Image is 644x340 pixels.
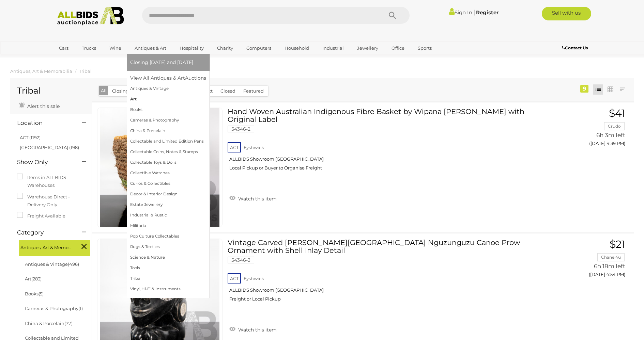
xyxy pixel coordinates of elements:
[17,86,85,96] h1: Tribal
[236,327,277,333] span: Watch this item
[108,86,149,96] button: Closing [DATE]
[105,43,126,54] a: Wine
[39,291,44,296] span: (5)
[562,45,588,50] b: Contact Us
[55,54,112,65] a: [GEOGRAPHIC_DATA]
[17,229,72,236] h4: Category
[25,261,79,267] a: Antiques & Vintage(496)
[17,159,72,165] h4: Show Only
[228,324,278,334] a: Watch this item
[17,193,85,209] label: Warehouse Direct - Delivery Only
[413,43,436,54] a: Sports
[10,68,72,74] a: Antiques, Art & Memorabilia
[20,145,79,150] a: [GEOGRAPHIC_DATA] (198)
[17,120,72,126] h4: Location
[17,212,65,220] label: Freight Available
[449,9,472,16] a: Sign In
[17,100,61,111] a: Alert this sale
[55,43,73,54] a: Cars
[100,108,219,227] img: 54346-2a.jpg
[25,276,42,281] a: Art(283)
[580,85,588,93] div: 9
[610,238,625,250] span: $21
[20,242,72,252] span: Antiques, Art & Memorabilia
[549,108,627,150] a: $41 Crudo 6h 3m left ([DATE] 4:39 PM)
[20,135,41,140] a: ACT (1192)
[53,7,127,26] img: Allbids.com.au
[79,68,92,74] a: Tribal
[26,103,60,109] span: Alert this sale
[228,193,278,203] a: Watch this item
[68,261,79,267] span: (496)
[175,43,208,54] a: Hospitality
[25,306,83,311] a: Cameras & Photography(1)
[476,9,499,16] a: Register
[77,43,101,54] a: Trucks
[549,239,627,281] a: $21 Chanel4u 6h 18m left ([DATE] 4:54 PM)
[31,276,42,281] span: (283)
[130,43,171,54] a: Antiques & Art
[64,321,73,326] span: (77)
[78,306,83,311] span: (1)
[280,43,313,54] a: Household
[213,43,237,54] a: Charity
[562,44,589,52] a: Contact Us
[25,291,44,296] a: Books(5)
[17,174,85,190] label: Items in ALLBIDS Warehouses
[233,239,539,307] a: Vintage Carved [PERSON_NAME][GEOGRAPHIC_DATA] Nguzunguzu Canoe Prow Ornament with Shell Inlay Det...
[242,43,276,54] a: Computers
[25,321,73,326] a: China & Porcelain(77)
[353,43,383,54] a: Jewellery
[473,9,475,16] span: |
[387,43,409,54] a: Office
[609,107,625,119] span: $41
[239,86,268,96] button: Featured
[375,7,410,24] button: Search
[318,43,348,54] a: Industrial
[542,7,591,20] a: Sell with us
[216,86,240,96] button: Closed
[233,108,539,176] a: Hand Woven Australian Indigenous Fibre Basket by Wipana [PERSON_NAME] with Original Label 54346-2...
[99,86,108,96] button: All
[236,196,277,202] span: Watch this item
